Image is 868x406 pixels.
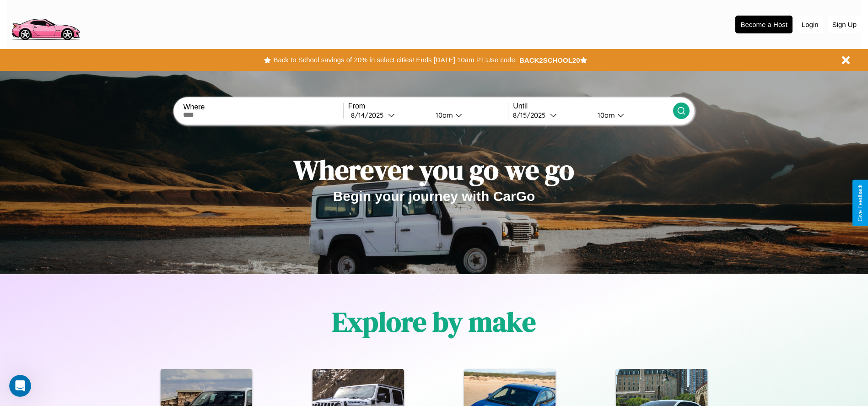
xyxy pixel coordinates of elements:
[7,5,84,43] img: logo
[348,102,508,110] label: From
[735,16,793,33] button: Become a Host
[797,16,823,33] button: Login
[590,110,673,120] button: 10am
[332,303,536,341] h1: Explore by make
[9,375,31,397] iframe: Intercom live chat
[351,111,388,119] div: 8 / 14 / 2025
[271,54,519,66] button: Back to School savings of 20% in select cities! Ends [DATE] 10am PT.Use code:
[431,111,455,119] div: 10am
[428,110,508,120] button: 10am
[183,103,343,111] label: Where
[857,184,863,222] div: Give Feedback
[519,56,580,64] b: BACK2SCHOOL20
[513,102,673,110] label: Until
[513,111,550,119] div: 8 / 15 / 2025
[828,16,861,33] button: Sign Up
[593,111,617,119] div: 10am
[348,110,428,120] button: 8/14/2025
